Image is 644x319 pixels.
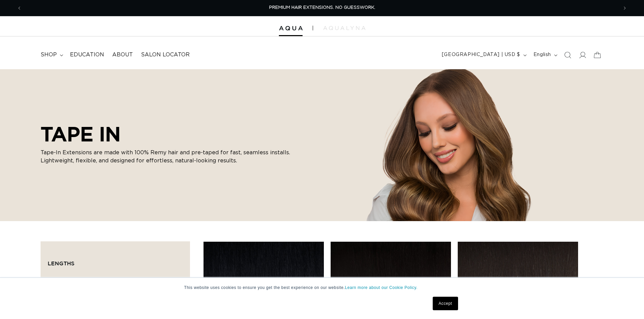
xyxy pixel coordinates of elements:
[533,51,551,58] span: English
[137,47,194,62] a: Salon Locator
[279,26,303,31] img: Aqua Hair Extensions
[438,49,529,61] button: [GEOGRAPHIC_DATA] | USD $
[48,260,74,266] span: Lengths
[41,51,57,58] span: shop
[108,47,137,62] a: About
[37,47,66,62] summary: shop
[269,5,375,10] span: PREMIUM HAIR EXTENSIONS. NO GUESSWORK.
[560,48,575,62] summary: Search
[442,51,520,58] span: [GEOGRAPHIC_DATA] | USD $
[323,26,365,30] img: aqualyna.com
[184,285,460,291] p: This website uses cookies to ensure you get the best experience on our website.
[70,51,104,58] span: Education
[66,47,108,62] a: Education
[48,248,183,273] summary: Lengths (0 selected)
[433,297,458,310] a: Accept
[41,122,297,146] h2: TAPE IN
[529,49,560,61] button: English
[141,51,190,58] span: Salon Locator
[112,51,133,58] span: About
[345,285,418,290] a: Learn more about our Cookie Policy.
[12,2,27,15] button: Previous announcement
[617,2,632,15] button: Next announcement
[41,149,297,165] p: Tape-In Extensions are made with 100% Remy hair and pre-taped for fast, seamless installs. Lightw...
